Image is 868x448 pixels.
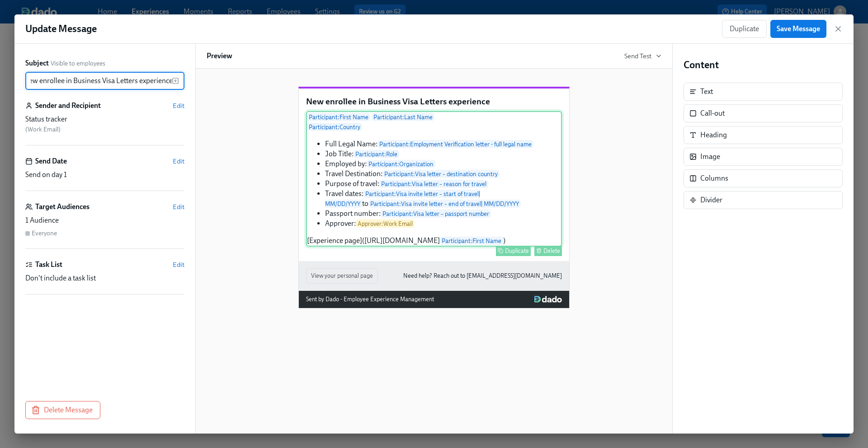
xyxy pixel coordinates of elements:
div: Send on day 1 [25,170,184,180]
button: Edit [173,260,184,269]
div: Image [684,148,843,166]
span: Save Message [777,24,820,33]
div: Don't include a task list [25,273,184,283]
div: Participant:First Name Participant:Last Name Participant:Country Full Legal Name:Participant:Empl... [306,111,562,247]
label: Subject [25,58,49,68]
div: Heading [684,126,843,144]
div: Sent by Dado - Employee Experience Management [306,294,434,304]
span: Delete Message [33,406,93,415]
h6: Sender and Recipient [35,101,101,111]
div: Heading [700,130,727,140]
div: Image [700,152,720,162]
h6: Preview [207,51,232,61]
h6: Task List [35,260,62,270]
h1: Update Message [25,22,97,36]
img: Dado [534,296,562,303]
div: Delete [543,247,560,254]
div: Columns [700,173,728,183]
span: ( Work Email ) [25,126,61,133]
span: Visible to employees [51,59,105,68]
h4: Content [684,58,843,72]
button: Save Message [770,20,826,38]
span: View your personal page [311,271,373,280]
button: View your personal page [306,268,378,284]
div: Text [684,83,843,101]
button: Delete Message [25,401,100,419]
p: New enrollee in Business Visa Letters experience [306,96,562,107]
div: Task ListEditDon't include a task list [25,260,184,294]
span: Duplicate [730,24,759,33]
button: Edit [173,157,184,166]
div: Text [700,87,713,97]
h6: Target Audiences [35,202,90,212]
div: Sender and RecipientEditStatus tracker (Work Email) [25,101,184,145]
div: Columns [684,169,843,187]
button: Duplicate [496,246,531,256]
div: Duplicate [505,247,529,254]
button: Delete [534,246,562,256]
button: Duplicate [722,20,767,38]
button: Edit [173,101,184,110]
div: Send DateEditSend on day 1 [25,156,184,191]
div: Call-out [700,108,725,118]
div: Everyone [32,229,57,238]
div: Call-out [684,104,843,122]
div: Status tracker [25,114,184,124]
h6: Send Date [35,156,67,166]
div: Divider [700,195,722,205]
div: 1 Audience [25,215,184,225]
svg: Insert text variable [172,77,179,84]
div: Target AudiencesEdit1 AudienceEveryone [25,202,184,249]
a: Need help? Reach out to [EMAIL_ADDRESS][DOMAIN_NAME] [403,271,562,281]
div: Divider [684,191,843,209]
button: Send Test [624,51,661,61]
button: Edit [173,202,184,211]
